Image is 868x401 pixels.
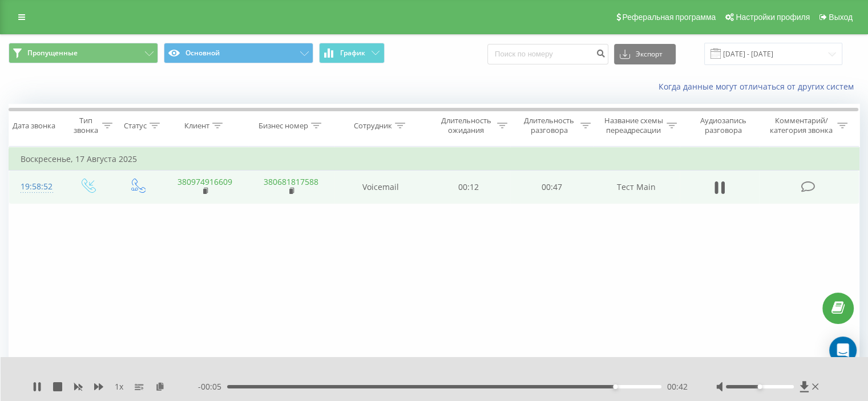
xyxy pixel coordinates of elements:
[198,381,227,392] span: - 00:05
[427,171,510,204] td: 00:12
[115,381,123,392] span: 1 x
[27,48,78,58] span: Пропущенные
[9,148,859,171] td: Воскресенье, 17 Августа 2025
[438,116,495,135] div: Длительность ожидания
[667,381,688,392] span: 00:42
[340,49,365,57] span: График
[659,81,859,92] a: Когда данные могут отличаться от других систем
[520,116,578,135] div: Длительность разговора
[593,171,679,204] td: Тест Main
[259,121,308,131] div: Бизнес номер
[757,384,762,389] div: Accessibility label
[613,384,617,389] div: Accessibility label
[604,116,664,135] div: Название схемы переадресации
[21,176,51,198] div: 19:58:52
[487,44,608,64] input: Поиск по номеру
[13,121,55,131] div: Дата звонка
[614,44,676,64] button: Экспорт
[124,121,147,131] div: Статус
[9,43,158,63] button: Пропущенные
[690,116,757,135] div: Аудиозапись разговора
[184,121,209,131] div: Клиент
[72,116,99,135] div: Тип звонка
[177,176,232,187] a: 380974916609
[736,13,810,22] span: Настройки профиля
[164,43,313,63] button: Основной
[354,121,392,131] div: Сотрудник
[334,171,427,204] td: Voicemail
[319,43,385,63] button: График
[829,13,853,22] span: Выход
[264,176,318,187] a: 380681817588
[622,13,716,22] span: Реферальная программа
[768,116,834,135] div: Комментарий/категория звонка
[829,337,857,364] div: Open Intercom Messenger
[510,171,593,204] td: 00:47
